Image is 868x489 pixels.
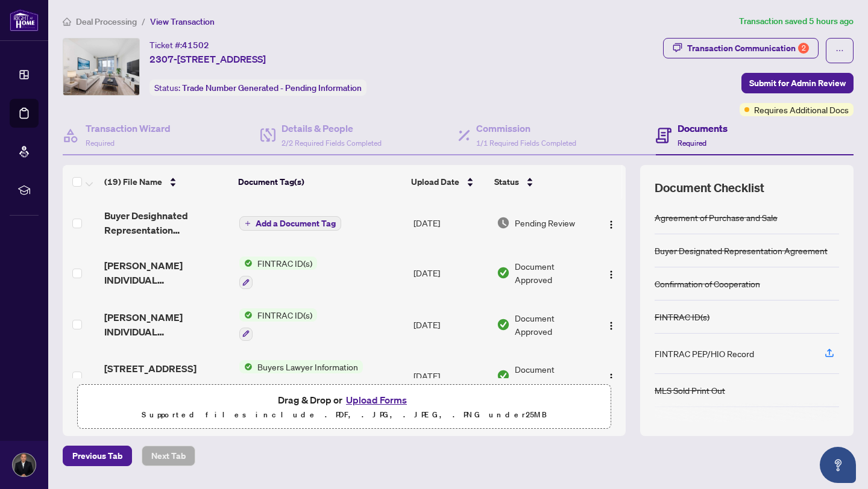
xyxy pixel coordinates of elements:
[239,216,341,231] button: Add a Document Tag
[406,165,489,199] th: Upload Date
[687,39,809,58] div: Transaction Communication
[182,40,209,51] span: 41502
[256,219,336,228] span: Add a Document Tag
[86,139,115,148] span: Required
[13,453,36,476] img: Profile Icon
[515,216,575,229] span: Pending Review
[63,446,132,466] button: Previous Tab
[104,361,230,390] span: [STREET_ADDRESS] Lawyers information.pdf
[476,121,576,135] h4: Commission
[239,216,341,231] button: Add a Document Tag
[99,165,233,199] th: (19) File Name
[655,244,828,257] div: Buyer Designated Representation Agreement
[63,39,139,95] img: IMG-C12170239_1.jpg
[606,373,616,382] img: Logo
[739,14,854,28] article: Transaction saved 5 hours ago
[85,408,603,422] p: Supported files include .PDF, .JPG, .JPEG, .PNG under 25 MB
[104,175,162,188] span: (19) File Name
[497,369,510,382] img: Document Status
[239,360,253,373] img: Status Icon
[253,360,363,373] span: Buyers Lawyer Information
[663,38,819,58] button: Transaction Communication2
[655,310,709,323] div: FINTRAC ID(s)
[409,199,492,247] td: [DATE]
[409,350,492,402] td: [DATE]
[10,9,39,31] img: logo
[149,52,266,66] span: 2307-[STREET_ADDRESS]
[76,16,137,27] span: Deal Processing
[149,79,366,96] div: Status:
[820,447,856,483] button: Open asap
[655,179,764,196] span: Document Checklist
[494,175,519,188] span: Status
[86,121,171,135] h4: Transaction Wizard
[602,315,621,334] button: Logo
[655,277,760,290] div: Confirmation of Cooperation
[411,175,459,188] span: Upload Date
[63,17,71,26] span: home
[678,139,706,148] span: Required
[678,121,728,135] h4: Documents
[245,220,251,226] span: plus
[497,216,510,229] img: Document Status
[278,392,410,408] span: Drag & Drop or
[239,257,317,289] button: Status IconFINTRAC ID(s)
[281,121,382,135] h4: Details & People
[515,311,591,338] span: Document Approved
[497,318,510,331] img: Document Status
[78,385,611,429] span: Drag & Drop orUpload FormsSupported files include .PDF, .JPG, .JPEG, .PNG under25MB
[741,73,854,93] button: Submit for Admin Review
[342,392,410,408] button: Upload Forms
[749,73,846,93] span: Submit for Admin Review
[239,257,253,270] img: Status Icon
[239,360,377,393] button: Status IconBuyers Lawyer Information
[754,103,849,116] span: Requires Additional Docs
[150,16,215,27] span: View Transaction
[253,308,317,322] span: FINTRAC ID(s)
[142,14,145,28] li: /
[798,43,809,54] div: 2
[182,83,362,93] span: Trade Number Generated - Pending Information
[655,384,725,397] div: MLS Sold Print Out
[476,139,576,148] span: 1/1 Required Fields Completed
[655,347,754,360] div: FINTRAC PEP/HIO Record
[606,220,616,229] img: Logo
[281,139,382,148] span: 2/2 Required Fields Completed
[606,270,616,279] img: Logo
[239,308,253,322] img: Status Icon
[602,366,621,385] button: Logo
[409,247,492,299] td: [DATE]
[602,213,621,232] button: Logo
[233,165,406,199] th: Document Tag(s)
[515,260,591,286] span: Document Approved
[489,165,593,199] th: Status
[253,257,317,270] span: FINTRAC ID(s)
[104,258,230,287] span: [PERSON_NAME] INDIVIDUAL IDENTIFICATION INFORMATION RECORD.pdf
[239,308,317,341] button: Status IconFINTRAC ID(s)
[409,299,492,350] td: [DATE]
[515,363,591,389] span: Document Approved
[149,38,209,52] div: Ticket #:
[497,266,510,279] img: Document Status
[602,263,621,282] button: Logo
[104,208,230,237] span: Buyer Desighnated Representation Agreement.pdf
[835,46,844,55] span: ellipsis
[606,321,616,331] img: Logo
[72,446,122,466] span: Previous Tab
[655,211,778,224] div: Agreement of Purchase and Sale
[104,310,230,339] span: [PERSON_NAME] INDIVIDUAL IDENTIFICATION INFORMATION RECORD.pdf
[142,446,195,466] button: Next Tab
